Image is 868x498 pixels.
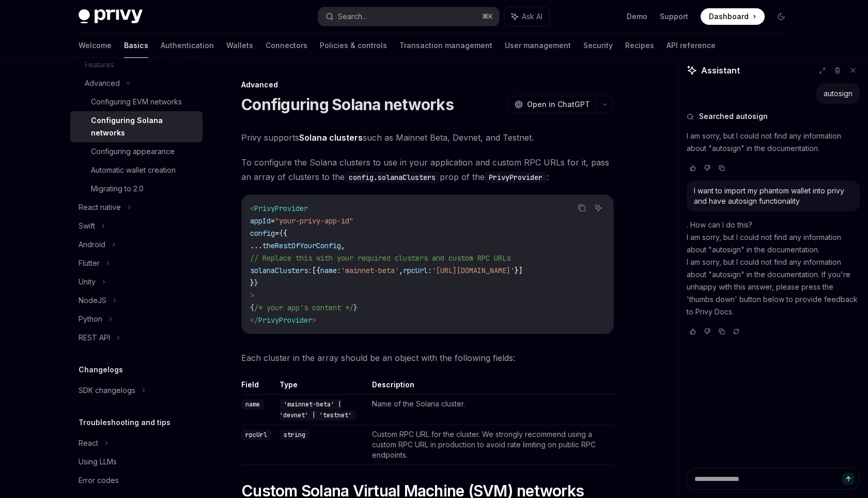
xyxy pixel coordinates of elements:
p: . How can I do this? I am sorry, but I could not find any information about "autosign" in the doc... [687,219,860,318]
span: } [353,303,358,312]
span: solanaClusters: [250,266,312,275]
th: Field [241,380,275,395]
div: React [79,437,98,449]
span: theRestOfYourConfig [262,241,341,250]
div: Android [79,238,105,251]
button: Toggle dark mode [773,8,789,25]
span: /* your app's content */ [254,303,353,312]
div: I want to import my phantom wallet into privy and have autosign functionality [694,186,853,206]
a: Solana clusters [299,132,363,143]
span: [{ [312,266,320,275]
td: Name of the Solana cluster. [368,395,614,425]
div: React native [79,201,121,214]
p: I am sorry, but I could not find any information about "autosign" in the documentation. [687,130,860,155]
th: Description [368,380,614,395]
a: Configuring EVM networks [70,93,203,111]
span: < [250,204,254,213]
span: appId [250,216,271,225]
code: string [280,430,309,440]
span: To configure the Solana clusters to use in your application and custom RPC URLs for it, pass an a... [241,155,614,184]
span: config [250,229,275,238]
a: Wallets [226,33,253,58]
button: Search...⌘K [318,7,499,26]
span: '[URL][DOMAIN_NAME]' [432,266,515,275]
div: Automatic wallet creation [91,164,176,176]
a: Demo [627,11,647,22]
span: { [279,229,283,238]
code: rpcUrl [241,430,271,440]
span: Open in ChatGPT [527,99,590,110]
span: } [250,278,254,288]
a: API reference [667,33,716,58]
span: } [254,278,258,288]
code: PrivyProvider [485,172,547,183]
a: Automatic wallet creation [70,161,203,179]
h5: Changelogs [79,364,123,376]
button: Copy the contents from the code block [575,201,588,215]
button: Searched autosign [687,111,860,122]
span: > [312,315,316,325]
a: Basics [124,33,148,58]
div: Python [79,313,102,325]
div: Migrating to 2.0 [91,183,144,195]
span: ... [250,241,262,250]
a: Using LLMs [70,452,203,471]
span: { [283,229,287,238]
div: Flutter [79,257,100,269]
div: Configuring Solana networks [91,114,196,139]
div: Configuring appearance [91,145,175,158]
button: Ask AI [504,7,550,26]
span: 'mainnet-beta' [341,266,399,275]
span: PrivyProvider [254,204,308,213]
code: 'mainnet-beta' | 'devnet' | 'testnet' [280,399,356,420]
div: Unity [79,276,96,288]
a: Policies & controls [320,33,387,58]
div: Advanced [85,77,120,89]
button: Open in ChatGPT [508,96,596,113]
div: Configuring EVM networks [91,96,182,108]
img: dark logo [79,9,143,24]
a: Error codes [70,471,203,490]
div: NodeJS [79,294,106,307]
span: Ask AI [522,11,542,22]
span: Searched autosign [699,111,768,122]
span: , [399,266,403,275]
span: rpcUrl: [403,266,432,275]
a: Migrating to 2.0 [70,179,203,198]
span: , [341,241,345,250]
span: ⌘ K [482,12,493,21]
a: Transaction management [399,33,492,58]
span: = [275,229,279,238]
span: = [271,216,275,225]
span: Assistant [701,64,740,77]
a: Dashboard [701,8,765,25]
a: Security [583,33,613,58]
button: Ask AI [592,201,605,215]
a: Configuring Solana networks [70,111,203,142]
a: User management [505,33,571,58]
div: Error codes [79,474,119,487]
span: Each cluster in the array should be an object with the following fields: [241,351,614,365]
div: SDK changelogs [79,384,135,397]
span: > [250,291,254,300]
div: Using LLMs [79,456,117,468]
div: autosign [824,88,853,99]
span: "your-privy-app-id" [275,216,353,225]
a: Support [660,11,688,22]
a: Configuring appearance [70,142,203,161]
span: name: [320,266,341,275]
a: Welcome [79,33,112,58]
span: Privy supports such as Mainnet Beta, Devnet, and Testnet. [241,130,614,145]
code: name [241,399,264,410]
span: // Replace this with your required clusters and custom RPC URLs [250,253,510,263]
div: REST API [79,331,110,344]
span: </ [250,315,258,325]
div: Swift [79,220,95,232]
th: Type [275,380,368,395]
h1: Configuring Solana networks [241,95,454,114]
div: Advanced [241,80,614,90]
a: Recipes [625,33,654,58]
a: Connectors [266,33,307,58]
button: Send message [842,473,855,485]
div: Search... [338,10,367,23]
